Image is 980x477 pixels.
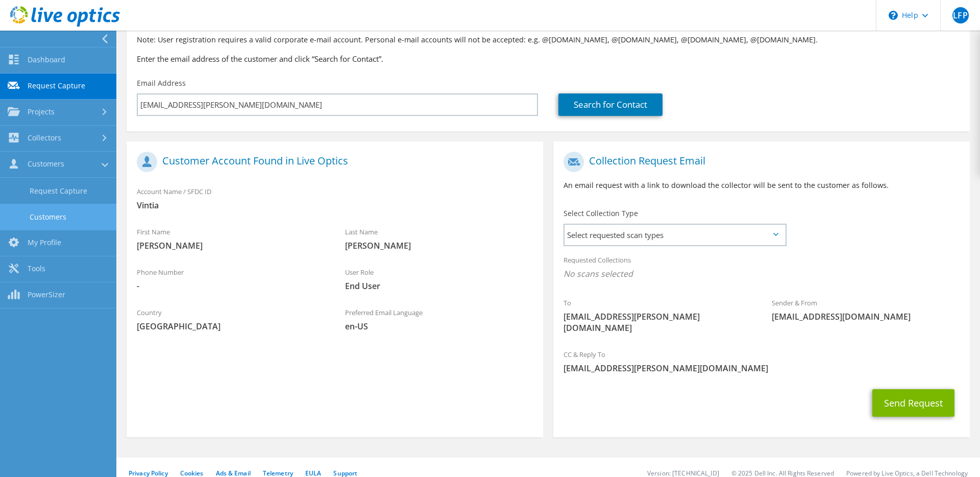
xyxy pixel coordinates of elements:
div: First Name [127,221,335,256]
div: Country [127,302,335,337]
span: [GEOGRAPHIC_DATA] [137,321,325,332]
svg: \n [889,11,898,20]
div: Requested Collections [553,249,970,287]
span: [PERSON_NAME] [137,240,325,251]
p: An email request with a link to download the collector will be sent to the customer as follows. [563,180,960,191]
div: To [553,292,762,339]
h1: Collection Request Email [563,152,954,172]
span: [EMAIL_ADDRESS][PERSON_NAME][DOMAIN_NAME] [563,363,960,374]
div: Last Name [335,221,543,256]
div: Phone Number [127,261,335,297]
div: Preferred Email Language [335,302,543,337]
span: End User [345,280,533,292]
span: Vintia [137,200,533,211]
h3: Enter the email address of the customer and click “Search for Contact”. [137,53,960,64]
button: Send Request [872,389,954,417]
h1: Customer Account Found in Live Optics [137,152,528,172]
label: Select Collection Type [563,208,638,219]
span: en-US [345,321,533,332]
a: Search for Contact [558,93,663,116]
span: [EMAIL_ADDRESS][DOMAIN_NAME] [772,311,960,322]
div: CC & Reply To [553,344,970,379]
span: No scans selected [563,268,960,279]
div: User Role [335,261,543,297]
span: - [137,280,325,292]
label: Email Address [137,78,186,88]
span: [EMAIL_ADDRESS][PERSON_NAME][DOMAIN_NAME] [563,311,751,333]
div: Sender & From [762,292,970,327]
p: Note: User registration requires a valid corporate e-mail account. Personal e-mail accounts will ... [137,34,960,45]
span: LFP [952,7,969,23]
span: Select requested scan types [565,225,785,245]
span: [PERSON_NAME] [345,240,533,251]
div: Account Name / SFDC ID [127,181,543,216]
